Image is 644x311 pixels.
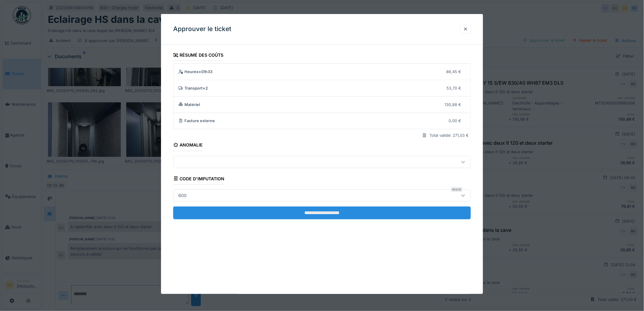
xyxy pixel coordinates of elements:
[449,118,461,124] div: 0,00 €
[173,174,225,185] div: Code d'imputation
[176,99,468,110] summary: Matériel130,88 €
[451,187,462,192] div: Requis
[446,85,461,91] div: 53,70 €
[176,83,468,94] summary: Transport×253,70 €
[173,51,224,61] div: Résumé des coûts
[446,69,461,75] div: 86,45 €
[178,118,444,124] div: Facture externe
[176,115,468,126] summary: Facture externe0,00 €
[176,192,189,199] div: 600
[176,66,468,77] summary: Heures×01h3386,45 €
[173,140,203,151] div: Anomalie
[429,133,469,138] div: Total validé: 271,03 €
[173,25,231,33] h3: Approuver le ticket
[178,101,440,107] div: Matériel
[445,101,461,107] div: 130,88 €
[178,85,442,91] div: Transport × 2
[178,69,442,75] div: Heures × 01h33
